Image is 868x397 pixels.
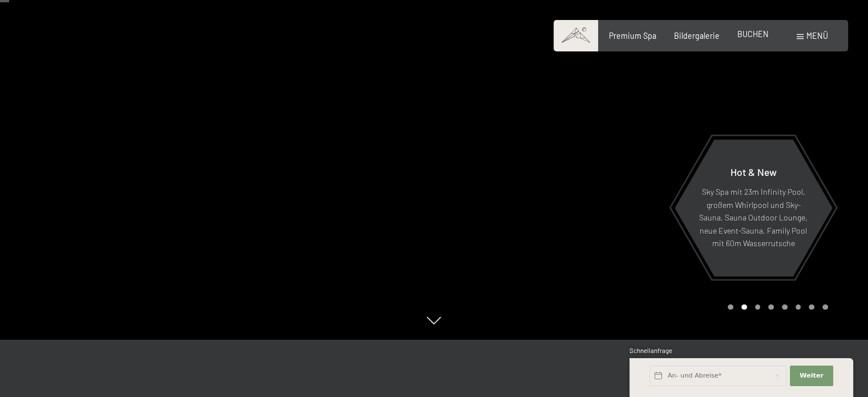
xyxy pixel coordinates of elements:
[609,31,656,41] a: Premium Spa
[790,366,833,386] button: Weiter
[822,304,828,310] div: Carousel Page 8
[673,139,833,277] a: Hot & New Sky Spa mit 23m Infinity Pool, großem Whirlpool und Sky-Sauna, Sauna Outdoor Lounge, ne...
[768,304,774,310] div: Carousel Page 4
[741,304,747,310] div: Carousel Page 2 (Current Slide)
[800,371,823,380] span: Weiter
[796,304,801,310] div: Carousel Page 6
[737,29,769,39] a: BUCHEN
[728,304,733,310] div: Carousel Page 1
[730,166,776,178] span: Hot & New
[629,347,672,354] span: Schnellanfrage
[699,186,808,250] p: Sky Spa mit 23m Infinity Pool, großem Whirlpool und Sky-Sauna, Sauna Outdoor Lounge, neue Event-S...
[806,31,828,41] span: Menü
[724,304,827,310] div: Carousel Pagination
[755,304,761,310] div: Carousel Page 3
[809,304,814,310] div: Carousel Page 7
[782,304,788,310] div: Carousel Page 5
[674,31,720,41] a: Bildergalerie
